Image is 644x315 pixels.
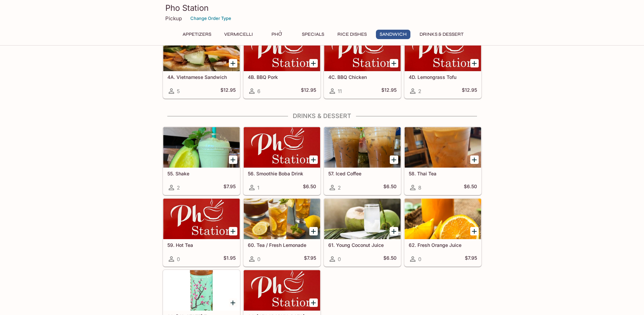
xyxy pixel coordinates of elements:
span: 5 [177,88,180,94]
button: Add 4D. Lemongrass Tofu [470,59,479,67]
h5: 4D. Lemongrass Tofu [409,74,477,80]
h5: 4A. Vietnamese Sandwich [167,74,236,80]
button: Add 4B. BBQ Pork [309,59,318,67]
button: Add 63. Arizona Tea [229,298,237,307]
h5: 62. Fresh Orange Juice [409,242,477,248]
h5: $12.95 [301,87,316,95]
div: 58. Thai Tea [405,127,481,168]
div: 56. Smoothie Boba Drink [244,127,320,168]
h5: 4B. BBQ Pork [248,74,316,80]
h5: $12.95 [381,87,397,95]
a: 57. Iced Coffee2$6.50 [324,127,401,195]
div: 4C. BBQ Chicken [324,31,401,71]
div: 61. Young Coconut Juice [324,199,401,239]
span: 1 [257,184,259,191]
h5: 56. Smoothie Boba Drink [248,171,316,176]
div: 60. Tea / Fresh Lemonade [244,199,320,239]
h5: $7.95 [223,183,236,192]
h5: $12.95 [462,87,477,95]
h4: Drinks & Dessert [163,112,482,120]
button: Drinks & Dessert [416,30,467,39]
button: Sandwich [376,30,410,39]
span: 0 [257,256,260,262]
h5: $7.95 [465,255,477,263]
button: Add 57. Iced Coffee [390,155,398,164]
button: Rice Dishes [334,30,371,39]
button: Change Order Type [187,13,234,24]
a: 4B. BBQ Pork6$12.95 [243,30,320,98]
a: 56. Smoothie Boba Drink1$6.50 [243,127,320,195]
h3: Pho Station [165,3,479,13]
a: 59. Hot Tea0$1.95 [163,198,240,266]
div: 4A. Vietnamese Sandwich [163,31,240,71]
span: 2 [418,88,421,94]
span: 0 [177,256,180,262]
button: Specials [298,30,328,39]
h5: 59. Hot Tea [167,242,236,248]
button: Add 58. Thai Tea [470,155,479,164]
h5: $6.50 [303,183,316,192]
h5: 4C. BBQ Chicken [328,74,397,80]
h5: 61. Young Coconut Juice [328,242,397,248]
span: 0 [338,256,341,262]
h5: $12.95 [220,87,236,95]
div: 4B. BBQ Pork [244,31,320,71]
span: 6 [257,88,260,94]
a: 55. Shake2$7.95 [163,127,240,195]
button: Phở [262,30,292,39]
button: Add 64. Soda [309,298,318,307]
div: 62. Fresh Orange Juice [405,199,481,239]
button: Appetizers [179,30,215,39]
h5: $6.50 [383,255,397,263]
a: 4D. Lemongrass Tofu2$12.95 [404,30,481,98]
span: 0 [418,256,421,262]
h5: $6.50 [464,183,477,192]
span: 11 [338,88,342,94]
h5: $7.95 [304,255,316,263]
div: 64. Soda [244,270,320,311]
a: 60. Tea / Fresh Lemonade0$7.95 [243,198,320,266]
a: 4C. BBQ Chicken11$12.95 [324,30,401,98]
a: 58. Thai Tea8$6.50 [404,127,481,195]
h5: $1.95 [223,255,236,263]
button: Add 56. Smoothie Boba Drink [309,155,318,164]
div: 57. Iced Coffee [324,127,401,168]
p: Pickup [165,15,182,22]
span: 2 [338,184,341,191]
button: Add 59. Hot Tea [229,227,237,235]
button: Vermicelli [220,30,257,39]
div: 4D. Lemongrass Tofu [405,31,481,71]
a: 4A. Vietnamese Sandwich5$12.95 [163,30,240,98]
div: 59. Hot Tea [163,199,240,239]
button: Add 60. Tea / Fresh Lemonade [309,227,318,235]
h5: 57. Iced Coffee [328,171,397,176]
span: 8 [418,184,421,191]
button: Add 55. Shake [229,155,237,164]
div: 63. Arizona Tea [163,270,240,311]
h5: 55. Shake [167,171,236,176]
h5: $6.50 [383,183,397,192]
a: 61. Young Coconut Juice0$6.50 [324,198,401,266]
h5: 58. Thai Tea [409,171,477,176]
button: Add 4C. BBQ Chicken [390,59,398,67]
span: 2 [177,184,180,191]
button: Add 4A. Vietnamese Sandwich [229,59,237,67]
a: 62. Fresh Orange Juice0$7.95 [404,198,481,266]
div: 55. Shake [163,127,240,168]
button: Add 61. Young Coconut Juice [390,227,398,235]
button: Add 62. Fresh Orange Juice [470,227,479,235]
h5: 60. Tea / Fresh Lemonade [248,242,316,248]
